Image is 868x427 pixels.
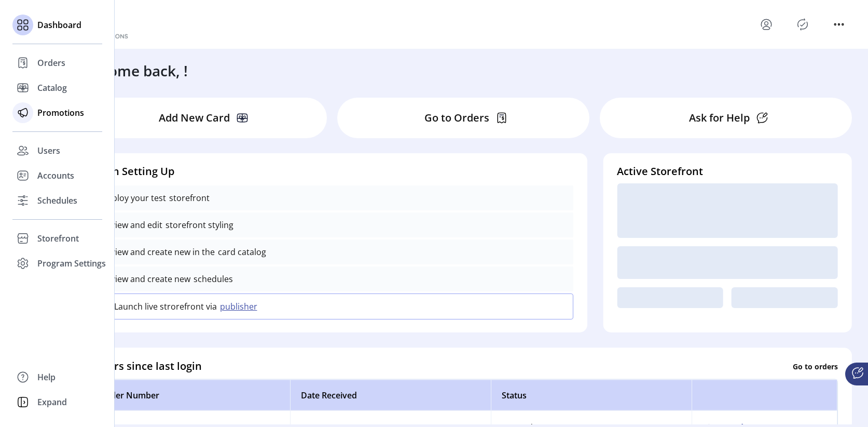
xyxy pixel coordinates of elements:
[75,60,188,82] h3: Welcome back, !
[101,246,215,258] p: Review and create new in the
[37,194,77,207] span: Schedules
[166,192,210,204] p: storefront
[217,300,264,313] button: publisher
[190,273,233,285] p: schedules
[37,169,74,182] span: Accounts
[37,106,84,119] span: Promotions
[37,396,67,408] span: Expand
[37,257,106,270] span: Program Settings
[758,16,775,33] button: menu
[162,219,233,231] p: storefront styling
[101,219,162,231] p: Review and edit
[37,57,65,69] span: Orders
[424,110,489,126] p: Go to Orders
[101,192,166,204] p: Deploy your test
[114,300,217,313] p: Launch live strorefront via
[794,16,811,33] button: Publisher Panel
[689,110,750,126] p: Ask for Help
[793,361,838,371] p: Go to orders
[37,371,56,383] span: Help
[491,380,692,411] th: Status
[37,232,79,245] span: Storefront
[290,380,491,411] th: Date Received
[37,19,81,31] span: Dashboard
[101,273,190,285] p: Review and create new
[37,144,60,157] span: Users
[37,82,67,94] span: Catalog
[89,380,290,411] th: Order Number
[89,358,202,374] h4: Orders since last login
[159,110,230,126] p: Add New Card
[89,164,574,179] h4: Finish Setting Up
[215,246,266,258] p: card catalog
[831,16,847,33] button: menu
[617,164,837,179] h4: Active Storefront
